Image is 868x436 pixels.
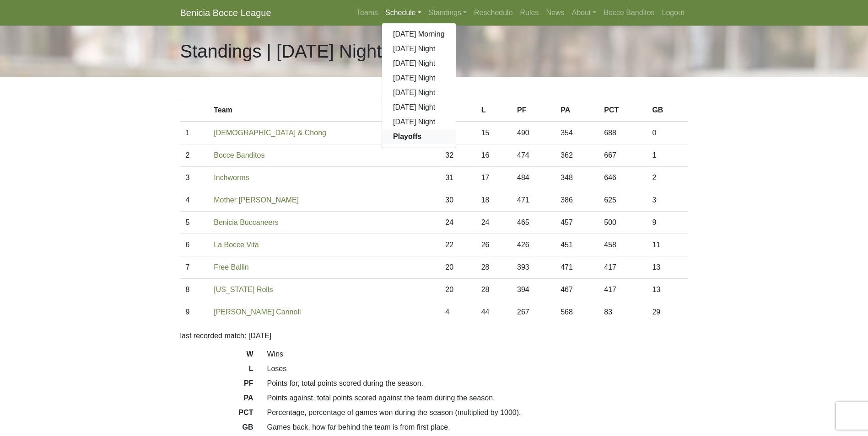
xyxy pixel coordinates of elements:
[598,189,647,212] td: 625
[647,189,688,212] td: 3
[568,4,600,22] a: About
[476,234,512,256] td: 26
[512,122,555,144] td: 490
[647,99,688,122] th: GB
[555,279,598,301] td: 467
[512,189,555,212] td: 471
[214,151,264,159] a: Bocce Banditos
[214,308,301,316] a: [PERSON_NAME] Cannoli
[555,122,598,144] td: 354
[214,174,249,181] a: Inchworms
[598,256,647,279] td: 417
[173,363,260,378] dt: L
[476,189,512,212] td: 18
[173,378,260,393] dt: PF
[382,100,456,115] a: [DATE] Night
[382,85,456,100] a: [DATE] Night
[555,99,598,122] th: PA
[180,122,209,144] td: 1
[647,301,688,324] td: 29
[598,234,647,256] td: 458
[598,144,647,167] td: 667
[555,167,598,189] td: 348
[555,212,598,234] td: 457
[555,189,598,212] td: 386
[512,301,555,324] td: 267
[382,4,425,22] a: Schedule
[476,212,512,234] td: 24
[393,133,421,140] strong: Playoffs
[180,4,271,22] a: Benicia Bocce League
[512,144,555,167] td: 474
[470,4,517,22] a: Reschedule
[173,407,260,422] dt: PCT
[214,263,248,271] a: Free Ballin
[382,115,456,129] a: [DATE] Night
[600,4,658,22] a: Bocce Banditos
[598,279,647,301] td: 417
[382,23,456,148] div: Schedule
[260,407,695,418] dd: Percentage, percentage of games won during the season (multiplied by 1000).
[476,167,512,189] td: 17
[214,218,278,226] a: Benicia Buccaneers
[260,378,695,389] dd: Points for, total points scored during the season.
[440,189,475,212] td: 30
[214,241,259,249] a: La Bocce Vita
[260,363,695,374] dd: Loses
[555,256,598,279] td: 471
[476,122,512,144] td: 15
[180,256,209,279] td: 7
[173,393,260,407] dt: PA
[542,4,568,22] a: News
[382,42,456,56] a: [DATE] Night
[512,234,555,256] td: 426
[440,144,475,167] td: 32
[180,279,209,301] td: 8
[180,144,209,167] td: 2
[353,4,382,22] a: Teams
[180,189,209,212] td: 4
[476,256,512,279] td: 28
[476,301,512,324] td: 44
[476,144,512,167] td: 16
[260,349,695,360] dd: Wins
[598,212,647,234] td: 500
[180,212,209,234] td: 5
[440,167,475,189] td: 31
[647,256,688,279] td: 13
[382,71,456,85] a: [DATE] Night
[598,301,647,324] td: 83
[440,99,475,122] th: W
[440,279,475,301] td: 20
[440,234,475,256] td: 22
[555,144,598,167] td: 362
[440,122,475,144] td: 33
[647,167,688,189] td: 2
[517,4,543,22] a: Rules
[647,212,688,234] td: 9
[598,99,647,122] th: PCT
[382,129,456,144] a: Playoffs
[440,212,475,234] td: 24
[180,330,688,341] p: last recorded match: [DATE]
[555,301,598,324] td: 568
[208,99,440,122] th: Team
[658,4,688,22] a: Logout
[512,279,555,301] td: 394
[512,256,555,279] td: 393
[180,234,209,256] td: 6
[555,234,598,256] td: 451
[214,129,326,137] a: [DEMOGRAPHIC_DATA] & Chong
[512,167,555,189] td: 484
[647,279,688,301] td: 13
[180,40,382,62] h1: Standings | [DATE] Night
[440,301,475,324] td: 4
[180,167,209,189] td: 3
[173,349,260,363] dt: W
[440,256,475,279] td: 20
[598,122,647,144] td: 688
[382,56,456,71] a: [DATE] Night
[598,167,647,189] td: 646
[647,122,688,144] td: 0
[260,393,695,404] dd: Points against, total points scored against the team during the season.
